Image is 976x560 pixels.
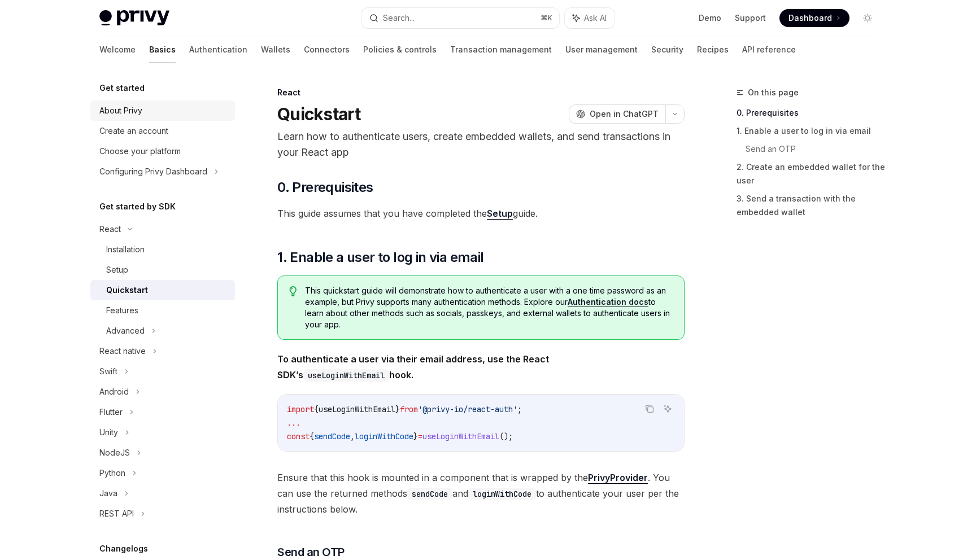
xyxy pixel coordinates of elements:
span: , [350,431,355,441]
a: About Privy [90,100,235,121]
span: This quickstart guide will demonstrate how to authenticate a user with a one time password as an ... [305,285,673,330]
span: Open in ChatGPT [590,108,659,120]
h1: Quickstart [277,104,361,124]
code: sendCode [407,488,452,500]
a: Authentication [189,36,247,63]
a: Installation [90,239,235,260]
a: API reference [742,36,796,63]
span: const [287,431,310,441]
div: React [277,87,685,98]
a: Send an OTP [746,140,886,158]
a: Policies & controls [363,36,437,63]
div: Unity [99,426,118,439]
span: loginWithCode [355,431,413,441]
a: Choose your platform [90,141,235,161]
a: Connectors [304,36,350,63]
code: useLoginWithEmail [303,369,389,382]
code: loginWithCode [468,488,536,500]
a: Wallets [261,36,290,63]
button: Toggle dark mode [859,9,877,27]
a: 0. Prerequisites [737,104,886,122]
a: Features [90,300,235,321]
span: 1. Enable a user to log in via email [277,248,483,266]
div: React [99,222,121,236]
span: { [314,404,319,414]
div: Quickstart [106,283,148,297]
span: ... [287,418,300,428]
a: 1. Enable a user to log in via email [737,122,886,140]
div: Swift [99,365,117,378]
svg: Tip [289,286,297,296]
button: Search...⌘K [361,8,559,28]
div: Configuring Privy Dashboard [99,165,207,178]
strong: To authenticate a user via their email address, use the React SDK’s hook. [277,353,549,380]
a: Setup [90,260,235,280]
span: } [413,431,418,441]
a: User management [565,36,638,63]
p: Learn how to authenticate users, create embedded wallets, and send transactions in your React app [277,129,685,160]
span: Send an OTP [277,544,345,560]
a: Security [651,36,683,63]
button: Open in ChatGPT [569,104,665,124]
div: About Privy [99,104,142,117]
div: Java [99,487,117,500]
span: sendCode [314,431,350,441]
a: Create an account [90,121,235,141]
span: '@privy-io/react-auth' [418,404,517,414]
div: Python [99,466,125,480]
div: REST API [99,507,134,520]
span: 0. Prerequisites [277,178,373,196]
h5: Get started [99,81,145,95]
div: Advanced [106,324,145,338]
span: = [418,431,422,441]
button: Ask AI [565,8,615,28]
a: 3. Send a transaction with the embedded wallet [737,190,886,221]
a: Quickstart [90,280,235,300]
div: NodeJS [99,446,130,460]
a: Support [735,12,766,24]
span: This guide assumes that you have completed the guide. [277,205,685,221]
div: React native [99,344,146,358]
span: } [395,404,400,414]
span: useLoginWithEmail [422,431,499,441]
h5: Changelogs [99,542,148,555]
div: Search... [383,11,415,25]
span: Ensure that this hook is mounted in a component that is wrapped by the . You can use the returned... [277,470,685,517]
span: Ask AI [584,12,607,24]
div: Installation [106,243,145,256]
a: Transaction management [450,36,552,63]
span: import [287,404,314,414]
a: 2. Create an embedded wallet for the user [737,158,886,190]
span: ; [517,404,522,414]
a: Setup [487,208,513,220]
a: Authentication docs [568,297,648,307]
a: Dashboard [779,9,849,27]
div: Features [106,304,138,317]
span: from [400,404,418,414]
div: Flutter [99,405,123,419]
button: Ask AI [660,401,675,416]
div: Setup [106,263,128,277]
span: ⌘ K [541,14,552,23]
a: PrivyProvider [588,472,648,484]
span: Dashboard [788,12,832,24]
a: Recipes [697,36,729,63]
span: { [310,431,314,441]
button: Copy the contents from the code block [642,401,657,416]
span: useLoginWithEmail [319,404,395,414]
img: light logo [99,10,169,26]
a: Basics [149,36,176,63]
a: Demo [699,12,721,24]
h5: Get started by SDK [99,200,176,213]
div: Android [99,385,129,399]
span: (); [499,431,513,441]
span: On this page [748,86,799,99]
a: Welcome [99,36,136,63]
div: Choose your platform [99,145,181,158]
div: Create an account [99,124,168,138]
